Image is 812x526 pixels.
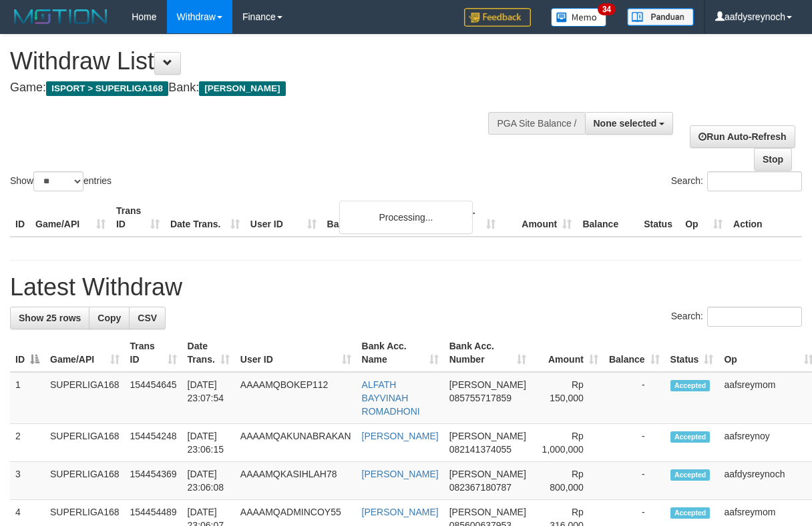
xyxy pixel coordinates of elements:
[235,372,357,424] td: AAAAMQBOKEP112
[598,3,616,15] span: 34
[97,313,121,323] span: Copy
[577,199,638,237] th: Balance
[425,199,501,237] th: Bank Acc. Number
[125,424,182,462] td: 154454248
[604,424,665,462] td: -
[182,334,235,372] th: Date Trans.: activate to sort column ascending
[10,199,30,237] th: ID
[10,171,112,191] label: Show entries
[322,199,425,237] th: Bank Acc. Name
[449,482,512,493] span: Copy 082367180787 to clipboard
[10,462,45,500] td: 3
[532,424,604,462] td: Rp 1,000,000
[449,507,526,517] span: [PERSON_NAME]
[33,171,83,191] select: Showentries
[707,171,802,191] input: Search:
[10,48,528,75] h1: Withdraw List
[10,307,89,329] a: Show 25 rows
[449,431,526,441] span: [PERSON_NAME]
[707,307,802,327] input: Search:
[671,171,802,191] label: Search:
[532,462,604,500] td: Rp 800,000
[165,199,245,237] th: Date Trans.
[125,334,182,372] th: Trans ID: activate to sort column ascending
[10,424,45,462] td: 2
[30,199,111,237] th: Game/API
[680,199,728,237] th: Op
[638,199,680,237] th: Status
[449,469,526,479] span: [PERSON_NAME]
[449,379,526,390] span: [PERSON_NAME]
[665,334,719,372] th: Status: activate to sort column ascending
[604,462,665,500] td: -
[10,81,528,95] h4: Game: Bank:
[199,81,285,96] span: [PERSON_NAME]
[45,462,125,500] td: SUPERLIGA168
[10,274,802,301] h1: Latest Withdraw
[235,424,357,462] td: AAAAMQAKUNABRAKAN
[245,199,322,237] th: User ID
[585,112,674,135] button: None selected
[235,334,357,372] th: User ID: activate to sort column ascending
[670,380,710,391] span: Accepted
[594,118,657,129] span: None selected
[339,201,473,234] div: Processing...
[138,313,157,323] span: CSV
[449,393,512,403] span: Copy 085755717859 to clipboard
[125,372,182,424] td: 154454645
[362,507,439,517] a: [PERSON_NAME]
[10,372,45,424] td: 1
[46,81,168,96] span: ISPORT > SUPERLIGA168
[604,334,665,372] th: Balance: activate to sort column ascending
[444,334,532,372] th: Bank Acc. Number: activate to sort column ascending
[182,372,235,424] td: [DATE] 23:07:54
[604,372,665,424] td: -
[670,507,710,519] span: Accepted
[362,469,439,479] a: [PERSON_NAME]
[182,462,235,500] td: [DATE] 23:06:08
[728,199,802,237] th: Action
[182,424,235,462] td: [DATE] 23:06:15
[10,7,112,27] img: MOTION_logo.png
[45,334,125,372] th: Game/API: activate to sort column ascending
[671,307,802,327] label: Search:
[125,462,182,500] td: 154454369
[19,313,81,323] span: Show 25 rows
[362,431,439,441] a: [PERSON_NAME]
[235,462,357,500] td: AAAAMQKASIHLAH78
[690,125,795,148] a: Run Auto-Refresh
[551,8,607,27] img: Button%20Memo.svg
[754,148,792,171] a: Stop
[129,307,166,329] a: CSV
[111,199,165,237] th: Trans ID
[464,8,531,27] img: Feedback.jpg
[45,424,125,462] td: SUPERLIGA168
[488,112,584,135] div: PGA Site Balance /
[362,379,420,417] a: ALFATH BAYVINAH ROMADHONI
[670,469,710,481] span: Accepted
[532,334,604,372] th: Amount: activate to sort column ascending
[501,199,577,237] th: Amount
[627,8,694,26] img: panduan.png
[357,334,444,372] th: Bank Acc. Name: activate to sort column ascending
[532,372,604,424] td: Rp 150,000
[10,334,45,372] th: ID: activate to sort column descending
[670,431,710,443] span: Accepted
[45,372,125,424] td: SUPERLIGA168
[89,307,130,329] a: Copy
[449,444,512,455] span: Copy 082141374055 to clipboard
